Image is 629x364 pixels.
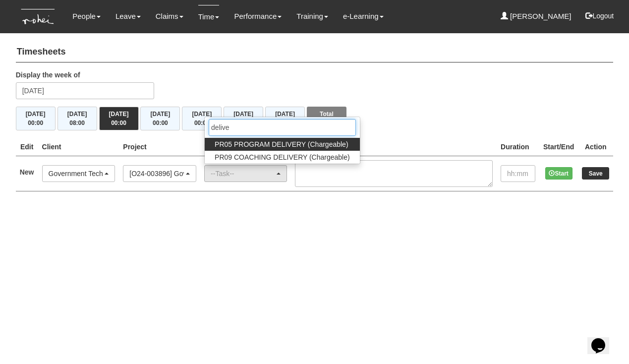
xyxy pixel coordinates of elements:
a: [PERSON_NAME] [501,5,572,28]
span: PR09 COACHING DELIVERY (Chargeable) [215,152,350,162]
a: Performance [234,5,282,28]
a: People [72,5,101,28]
input: Save [582,167,609,180]
span: 00:00 [194,120,210,126]
button: [DATE]00:00 [224,107,263,130]
th: Client [38,138,119,156]
a: e-Learning [343,5,384,28]
label: Display the week of [16,70,80,80]
button: Start [545,167,572,180]
input: hh:mm [501,165,535,182]
th: Project Task [200,138,291,156]
div: [O24-003896] GovTech - ELP Module #4 [129,169,184,179]
button: --Task-- [204,165,287,182]
div: --Task-- [211,169,275,179]
input: Search [209,119,356,136]
div: Government Technology Agency (GovTech) [49,169,103,179]
th: Duration [497,138,539,156]
a: Training [296,5,328,28]
iframe: chat widget [587,324,619,354]
button: [DATE]00:00 [99,107,139,130]
span: 00:00 [28,120,43,126]
button: [DATE]08:00 [57,107,97,130]
button: Government Technology Agency (GovTech) [42,165,115,182]
th: Start/End [539,138,578,156]
span: 00:00 [153,120,168,126]
button: [O24-003896] GovTech - ELP Module #4 [123,165,196,182]
div: Timesheet Week Summary [16,107,614,130]
span: 00:00 [111,120,126,126]
button: Logout [578,4,621,28]
span: 08:00 [69,120,85,126]
th: Action [578,138,613,156]
th: Edit [16,138,38,156]
a: Claims [156,5,183,28]
button: [DATE]00:00 [265,107,305,130]
button: Total08:00 [307,107,346,130]
button: [DATE]00:00 [182,107,222,130]
th: Project [119,138,200,156]
th: Task Details [291,138,497,156]
button: [DATE]00:00 [16,107,56,130]
label: New [20,167,34,177]
span: PR05 PROGRAM DELIVERY (Chargeable) [215,139,348,149]
a: Leave [115,5,141,28]
button: [DATE]00:00 [140,107,180,130]
h4: Timesheets [16,42,614,62]
a: Time [198,5,220,28]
